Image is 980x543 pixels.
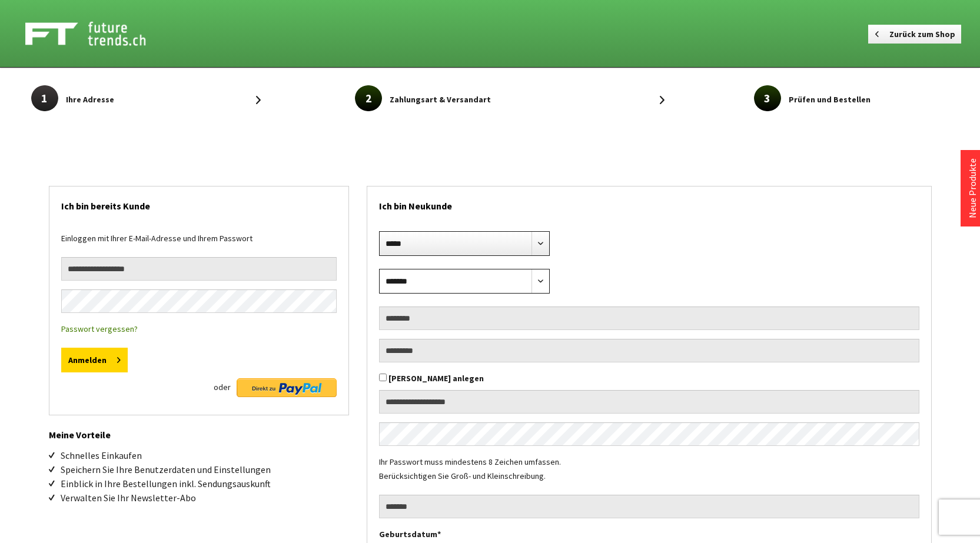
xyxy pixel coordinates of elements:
[868,25,961,44] a: Zurück zum Shop
[379,527,919,541] label: Geburtsdatum*
[379,455,919,495] div: Ihr Passwort muss mindestens 8 Zeichen umfassen. Berücksichtigen Sie Groß- und Kleinschreibung.
[25,19,250,48] a: Shop Futuretrends - zur Startseite wechseln
[388,373,484,384] label: [PERSON_NAME] anlegen
[390,92,491,106] span: Zahlungsart & Versandart
[214,378,231,396] span: oder
[61,324,138,334] a: Passwort vergessen?
[49,415,349,442] h2: Meine Vorteile
[754,85,781,111] span: 3
[966,158,978,218] a: Neue Produkte
[379,186,919,219] h2: Ich bin Neukunde
[25,19,172,48] img: Shop Futuretrends - zur Startseite wechseln
[61,348,128,372] button: Anmelden
[355,85,382,111] span: 2
[66,92,114,106] span: Ihre Adresse
[61,477,349,491] li: Einblick in Ihre Bestellungen inkl. Sendungsauskunft
[31,85,58,111] span: 1
[61,462,349,477] li: Speichern Sie Ihre Benutzerdaten und Einstellungen
[61,448,349,462] li: Schnelles Einkaufen
[61,231,337,257] div: Einloggen mit Ihrer E-Mail-Adresse und Ihrem Passwort
[61,186,337,219] h2: Ich bin bereits Kunde
[789,92,871,106] span: Prüfen und Bestellen
[237,378,337,397] img: Direkt zu PayPal Button
[61,491,349,505] li: Verwalten Sie Ihr Newsletter-Abo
